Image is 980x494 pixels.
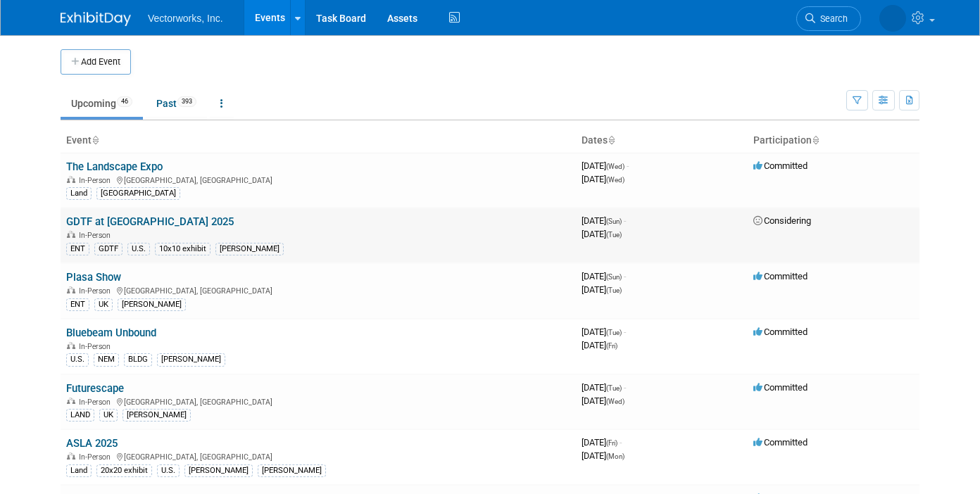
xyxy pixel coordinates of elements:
[582,160,629,171] span: [DATE]
[79,286,115,296] span: In-Person
[124,353,152,366] div: BLDG
[61,129,576,153] th: Event
[66,327,156,339] a: Bluebeam Unbound
[94,298,113,311] div: UK
[61,90,143,117] a: Upcoming46
[61,12,131,26] img: ExhibitDay
[94,243,122,255] div: GDTF
[582,229,622,239] span: [DATE]
[606,286,622,294] span: (Tue)
[79,398,115,407] span: In-Person
[79,231,115,240] span: In-Person
[748,129,919,153] th: Participation
[582,395,624,406] span: [DATE]
[624,271,626,281] span: -
[606,384,622,392] span: (Tue)
[66,187,92,200] div: Land
[812,134,819,146] a: Sort by Participation Type
[66,395,570,407] div: [GEOGRAPHIC_DATA], [GEOGRAPHIC_DATA]
[606,439,617,447] span: (Fri)
[215,243,284,255] div: [PERSON_NAME]
[606,273,622,281] span: (Sun)
[606,329,622,336] span: (Tue)
[620,437,622,448] span: -
[66,409,94,422] div: LAND
[624,215,626,226] span: -
[157,353,225,366] div: [PERSON_NAME]
[606,217,622,225] span: (Sun)
[606,342,617,350] span: (Fri)
[582,174,624,184] span: [DATE]
[79,342,115,351] span: In-Person
[606,452,624,460] span: (Mon)
[117,96,132,107] span: 46
[608,134,615,146] a: Sort by Start Date
[66,271,121,284] a: Plasa Show
[66,160,163,173] a: The Landscape Expo
[606,398,624,405] span: (Wed)
[582,450,624,461] span: [DATE]
[66,450,570,462] div: [GEOGRAPHIC_DATA], [GEOGRAPHIC_DATA]
[118,298,186,311] div: [PERSON_NAME]
[66,243,89,255] div: ENT
[627,160,629,171] span: -
[79,176,115,185] span: In-Person
[67,176,75,183] img: In-Person Event
[99,409,118,422] div: UK
[122,409,191,422] div: [PERSON_NAME]
[753,437,808,448] span: Committed
[66,382,124,395] a: Futurescape
[753,271,808,281] span: Committed
[753,382,808,393] span: Committed
[66,464,92,477] div: Land
[66,437,118,450] a: ASLA 2025
[582,215,626,226] span: [DATE]
[582,327,626,337] span: [DATE]
[753,160,808,171] span: Committed
[155,243,211,255] div: 10x10 exhibit
[79,452,115,462] span: In-Person
[96,187,180,200] div: [GEOGRAPHIC_DATA]
[177,96,196,107] span: 393
[66,215,234,228] a: GDTF at [GEOGRAPHIC_DATA] 2025
[576,129,748,153] th: Dates
[624,327,626,337] span: -
[753,327,808,337] span: Committed
[606,231,622,239] span: (Tue)
[127,243,150,255] div: U.S.
[146,90,207,117] a: Past393
[148,13,223,24] span: Vectorworks, Inc.
[258,464,326,477] div: [PERSON_NAME]
[606,176,624,184] span: (Wed)
[582,437,622,448] span: [DATE]
[879,5,906,32] img: Tania Arabian
[753,215,811,226] span: Considering
[582,284,622,295] span: [DATE]
[66,353,89,366] div: U.S.
[67,398,75,405] img: In-Person Event
[157,464,180,477] div: U.S.
[67,342,75,349] img: In-Person Event
[66,298,89,311] div: ENT
[624,382,626,393] span: -
[606,163,624,170] span: (Wed)
[96,464,152,477] div: 20x20 exhibit
[582,382,626,393] span: [DATE]
[66,174,570,185] div: [GEOGRAPHIC_DATA], [GEOGRAPHIC_DATA]
[61,49,131,75] button: Add Event
[582,271,626,281] span: [DATE]
[67,231,75,238] img: In-Person Event
[796,6,861,31] a: Search
[66,284,570,296] div: [GEOGRAPHIC_DATA], [GEOGRAPHIC_DATA]
[582,340,617,350] span: [DATE]
[184,464,253,477] div: [PERSON_NAME]
[67,452,75,460] img: In-Person Event
[94,353,119,366] div: NEM
[815,13,848,24] span: Search
[67,286,75,293] img: In-Person Event
[92,134,99,146] a: Sort by Event Name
